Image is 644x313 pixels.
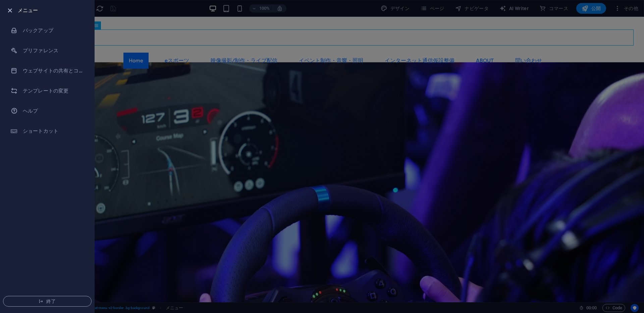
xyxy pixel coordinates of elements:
[23,127,85,135] h6: ショートカット
[23,67,85,75] h6: ウェブサイトの共有とコピー
[23,47,85,55] h6: プリファレンス
[9,299,86,304] span: 終了
[18,6,89,14] h6: メニュー
[3,296,92,307] button: 終了
[0,101,94,121] a: ヘルプ
[23,107,85,115] h6: ヘルプ
[23,87,85,95] h6: テンプレートの変更
[23,26,85,35] h6: バックアップ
